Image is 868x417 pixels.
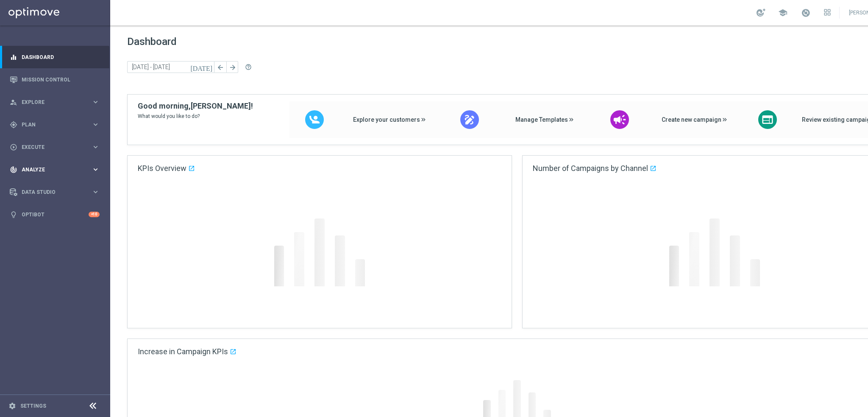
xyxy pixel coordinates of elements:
[10,143,92,151] div: Execute
[10,53,17,61] i: equalizer
[22,122,92,127] span: Plan
[10,203,100,226] div: Optibot
[92,120,100,129] i: keyboard_arrow_right
[9,54,100,61] button: equalizer Dashboard
[22,46,100,68] a: Dashboard
[10,46,100,68] div: Dashboard
[20,403,46,409] a: Settings
[10,166,17,174] i: track_changes
[92,165,100,174] i: keyboard_arrow_right
[10,68,100,91] div: Mission Control
[9,76,100,83] button: Mission Control
[9,144,100,151] button: play_circle_outline Execute keyboard_arrow_right
[22,100,92,105] span: Explore
[778,8,787,17] span: school
[22,145,92,150] span: Execute
[92,98,100,106] i: keyboard_arrow_right
[10,143,17,151] i: play_circle_outline
[10,98,17,106] i: person_search
[22,190,92,195] span: Data Studio
[22,68,100,91] a: Mission Control
[10,98,92,106] div: Explore
[89,212,100,217] div: +10
[10,166,92,174] div: Analyze
[10,211,17,218] i: lightbulb
[10,188,92,196] div: Data Studio
[9,211,100,218] button: lightbulb Optibot +10
[9,189,100,196] button: Data Studio keyboard_arrow_right
[10,121,17,129] i: gps_fixed
[9,166,100,173] button: track_changes Analyze keyboard_arrow_right
[9,99,100,106] button: person_search Explore keyboard_arrow_right
[22,167,92,172] span: Analyze
[10,121,92,129] div: Plan
[92,143,100,151] i: keyboard_arrow_right
[22,203,89,226] a: Optibot
[9,121,100,128] button: gps_fixed Plan keyboard_arrow_right
[8,402,16,410] i: settings
[92,188,100,196] i: keyboard_arrow_right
